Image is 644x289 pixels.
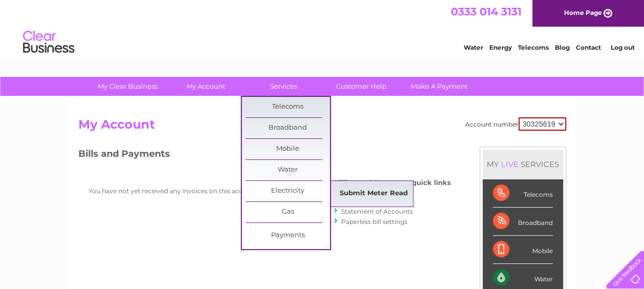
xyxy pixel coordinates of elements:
[245,97,330,117] a: Telecoms
[576,44,601,51] a: Contact
[319,77,404,96] a: Customer Help
[245,181,330,201] a: Electricity
[464,44,483,51] a: Water
[78,147,451,164] h3: Bills and Payments
[499,159,521,169] div: LIVE
[23,27,75,58] img: logo.png
[334,179,451,187] h4: Billing and Payments quick links
[341,208,413,215] a: Statement of Accounts
[86,77,170,96] a: My Clear Business
[483,150,563,179] div: MY SERVICES
[163,77,248,96] a: My Account
[245,160,330,180] a: Water
[555,44,570,51] a: Blog
[493,236,553,264] div: Mobile
[78,117,566,137] h2: My Account
[80,6,565,50] div: Clear Business is a trading name of Verastar Limited (registered in [GEOGRAPHIC_DATA] No. 3667643...
[451,5,522,18] a: 0333 014 3131
[245,118,330,138] a: Broadband
[331,183,416,204] a: Submit Meter Read
[245,225,330,246] a: Payments
[493,179,553,208] div: Telecoms
[89,186,294,196] p: You have not yet received any invoices on this account.
[518,44,549,51] a: Telecoms
[489,44,512,51] a: Energy
[245,202,330,222] a: Gas
[610,44,634,51] a: Log out
[465,117,566,131] div: Account number
[241,77,326,96] a: Services
[397,77,482,96] a: Make A Payment
[245,139,330,159] a: Mobile
[341,218,407,225] a: Paperless bill settings
[493,208,553,236] div: Broadband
